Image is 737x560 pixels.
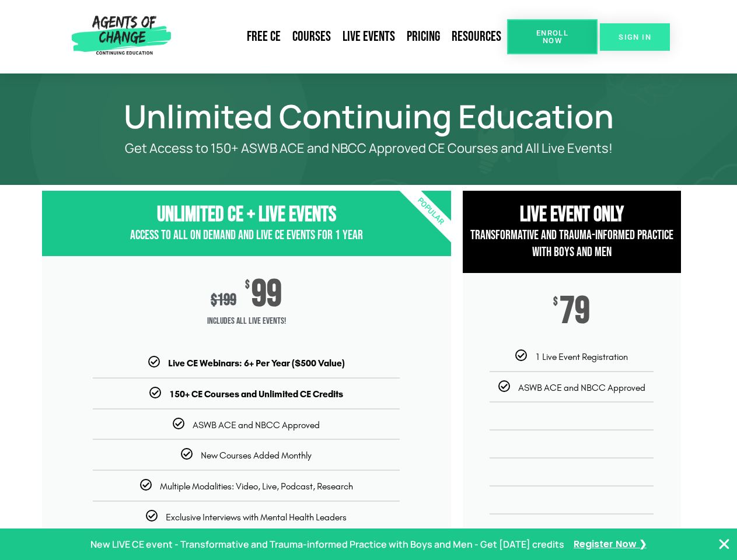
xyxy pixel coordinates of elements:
[90,536,564,553] p: New LIVE CE event - Transformative and Trauma-informed Practice with Boys and Men - Get [DATE] cr...
[211,290,236,310] div: 199
[245,279,250,291] span: $
[130,228,363,243] span: Access to All On Demand and Live CE Events for 1 year
[463,202,681,228] h3: Live Event Only
[518,382,645,393] span: ASWB ACE and NBCC Approved
[83,141,655,156] p: Get Access to 150+ ASWB ACE and NBCC Approved CE Courses and All Live Events!
[446,23,507,50] a: Resources
[168,358,345,369] b: Live CE Webinars: 6+ Per Year ($500 Value)
[470,228,673,260] span: Transformative and Trauma-informed Practice with Boys and Men
[717,537,731,551] button: Close Banner
[619,33,651,41] span: SIGN IN
[363,144,498,279] div: Popular
[526,29,579,44] span: Enroll Now
[287,23,337,50] a: Courses
[401,23,446,50] a: Pricing
[241,23,287,50] a: Free CE
[36,103,701,129] h1: Unlimited Continuing Education
[42,202,451,228] h3: Unlimited CE + Live Events
[574,536,647,553] a: Register Now ❯
[160,481,353,492] span: Multiple Modalities: Video, Live, Podcast, Research
[337,23,401,50] a: Live Events
[42,310,451,333] span: Includes ALL Live Events!
[600,23,670,51] a: SIGN IN
[252,279,282,310] span: 99
[193,419,320,430] span: ASWB ACE and NBCC Approved
[176,23,507,50] nav: Menu
[166,512,347,523] span: Exclusive Interviews with Mental Health Leaders
[201,450,312,461] span: New Courses Added Monthly
[553,296,558,308] span: $
[560,296,590,327] span: 79
[211,290,217,310] span: $
[507,19,598,54] a: Enroll Now
[535,351,628,362] span: 1 Live Event Registration
[169,388,343,400] b: 150+ CE Courses and Unlimited CE Credits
